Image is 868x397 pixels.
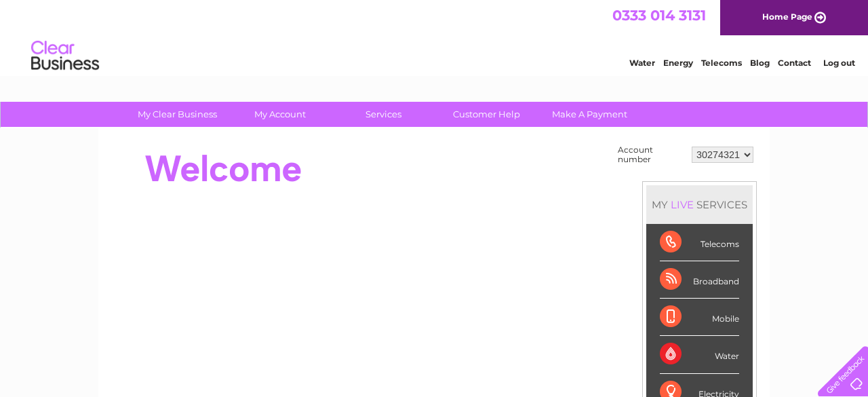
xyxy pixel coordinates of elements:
[660,224,739,261] div: Telecoms
[612,7,706,24] a: 0333 014 3131
[660,299,739,336] div: Mobile
[646,185,753,224] div: MY SERVICES
[663,58,693,68] a: Energy
[328,102,439,127] a: Services
[778,58,811,68] a: Contact
[31,35,100,77] img: logo.png
[534,102,646,127] a: Make A Payment
[823,58,855,68] a: Log out
[431,102,542,127] a: Customer Help
[121,102,233,127] a: My Clear Business
[224,102,336,127] a: My Account
[660,261,739,299] div: Broadband
[750,58,770,68] a: Blog
[614,142,688,168] td: Account number
[701,58,742,68] a: Telecoms
[660,336,739,373] div: Water
[668,198,696,211] div: LIVE
[629,58,655,68] a: Water
[115,7,755,66] div: Clear Business is a trading name of Verastar Limited (registered in [GEOGRAPHIC_DATA] No. 3667643...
